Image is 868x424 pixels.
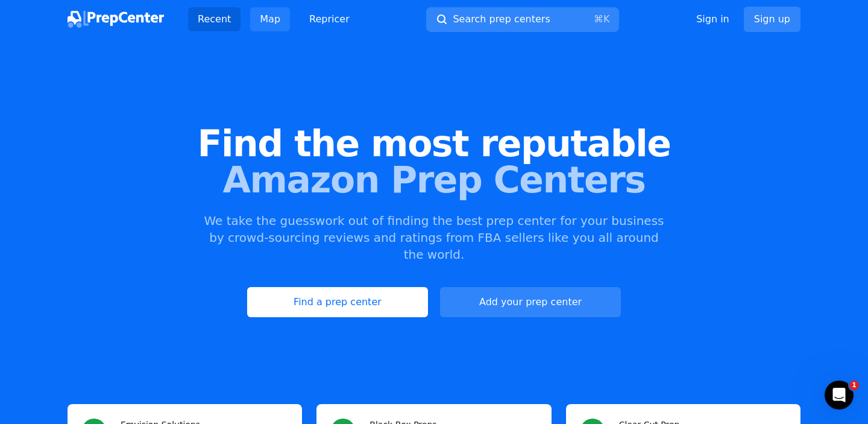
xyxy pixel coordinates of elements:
a: Map [250,7,290,31]
a: Sign in [696,12,729,27]
a: Find a prep center [247,287,428,317]
img: PrepCenter [68,11,164,28]
iframe: Intercom live chat [825,381,854,410]
p: We take the guesswork out of finding the best prep center for your business by crowd-sourcing rev... [203,212,665,263]
a: Add your prep center [440,287,621,317]
a: Repricer [300,7,359,31]
span: Find the most reputable [19,125,849,162]
kbd: K [603,13,610,25]
span: 1 [849,381,859,390]
button: Search prep centers⌘K [426,7,619,32]
span: Amazon Prep Centers [19,162,849,198]
span: Search prep centers [453,12,550,27]
a: Sign up [744,7,800,32]
kbd: ⌘ [594,13,603,25]
a: Recent [188,7,241,31]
